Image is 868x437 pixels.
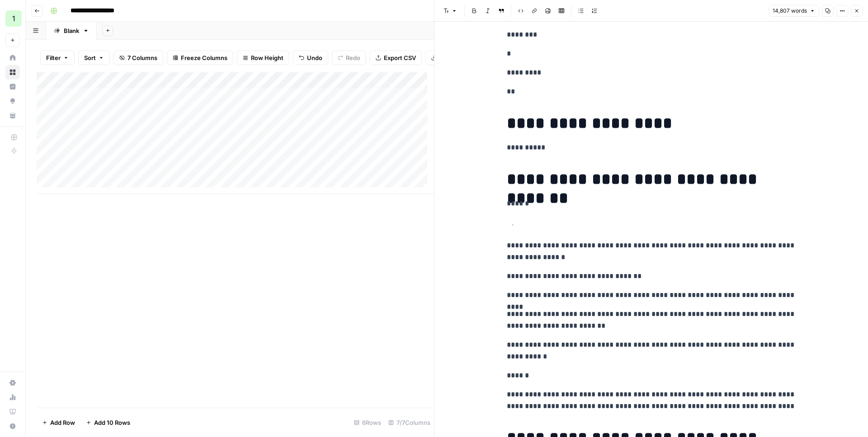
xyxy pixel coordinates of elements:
a: Learning Hub [5,404,20,419]
button: Filter [40,51,75,65]
span: Filter [46,53,61,62]
button: 7 Columns [113,51,163,65]
span: 14,807 words [773,7,807,15]
a: Settings [5,376,20,390]
a: Insights [5,79,20,94]
button: Redo [332,51,366,65]
button: 14,807 words [769,5,819,17]
span: 1 [12,13,15,24]
a: Browse [5,65,20,79]
span: Undo [307,53,322,62]
span: Row Height [251,53,283,62]
a: Blank [46,22,97,40]
button: Add 10 Rows [80,415,136,430]
button: Sort [78,51,110,65]
button: Add Row [37,415,80,430]
span: Sort [84,53,96,62]
button: Help + Support [5,419,20,433]
div: 7/7 Columns [385,415,434,430]
a: Your Data [5,108,20,123]
button: Row Height [237,51,289,65]
a: Opportunities [5,94,20,108]
button: Workspace: 1ma [5,7,20,30]
a: Usage [5,390,20,404]
span: Add 10 Rows [94,418,130,427]
a: Home [5,51,20,65]
div: Blank [64,26,79,35]
span: Freeze Columns [181,53,227,62]
span: Export CSV [384,53,416,62]
div: 6 Rows [350,415,385,430]
span: Add Row [50,418,75,427]
button: Undo [293,51,328,65]
span: 7 Columns [127,53,157,62]
button: Freeze Columns [167,51,233,65]
button: Export CSV [370,51,422,65]
span: Redo [346,53,360,62]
